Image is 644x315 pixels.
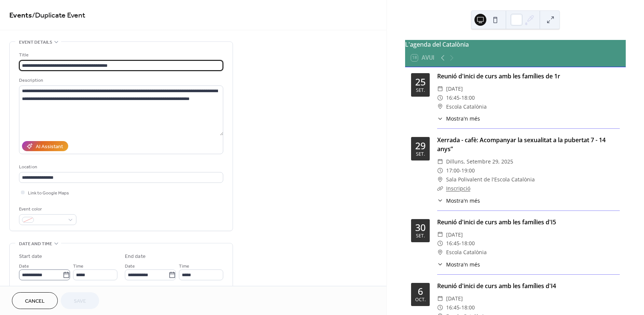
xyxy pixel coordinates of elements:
span: Date and time [19,240,52,248]
span: - [460,166,461,175]
button: ​Mostra'n més [437,197,480,205]
button: ​Mostra'n més [437,115,480,122]
div: ​ [437,115,443,122]
span: Mostra'n més [446,115,480,122]
div: ​ [437,102,443,111]
span: Date [125,262,135,270]
div: ​ [437,184,443,193]
span: Mostra'n més [446,261,480,268]
span: 18:00 [461,303,475,312]
span: Cancel [25,297,45,305]
div: ​ [437,230,443,239]
span: Link to Google Maps [28,189,69,197]
span: 16:45 [446,239,460,248]
div: 25 [415,77,426,87]
div: Event color [19,205,75,213]
div: Description [19,77,222,84]
span: Date [19,262,29,270]
span: Escola Catalònia [446,102,487,111]
a: Events [9,8,32,23]
span: Escola Catalònia [446,248,487,257]
div: Reunió d'inici de curs amb les famílies d'I5 [437,218,620,227]
span: 18:00 [461,93,475,102]
div: 30 [415,223,426,232]
div: ​ [437,93,443,102]
button: ​Mostra'n més [437,261,480,268]
a: Inscripció [446,185,470,192]
div: Set. [416,88,425,93]
div: Location [19,163,222,171]
span: Dilluns, Setembre 29, 2025 [446,157,513,166]
span: Time [179,262,189,270]
div: Set. [416,234,425,238]
button: AI Assistant [22,141,68,151]
span: Sala Polivalent de l'Escola Catalònia [446,175,535,184]
span: - [460,93,461,102]
div: L'agenda del Catalònia [405,40,626,49]
div: ​ [437,294,443,303]
div: Title [19,51,222,59]
span: [DATE] [446,230,463,239]
div: ​ [437,197,443,205]
span: [DATE] [446,84,463,93]
div: ​ [437,239,443,248]
button: Cancel [12,292,58,309]
div: Start date [19,253,42,261]
span: 17:00 [446,166,460,175]
div: End date [125,253,146,261]
div: 6 [418,287,423,296]
div: ​ [437,261,443,268]
div: ​ [437,175,443,184]
div: ​ [437,84,443,93]
a: Xerrada - cafè: Acompanyar la sexualitat a la pubertat 7 - 14 anys” [437,136,606,153]
div: Reunió d'inici de curs amb les famílies de 1r [437,72,620,81]
div: ​ [437,248,443,257]
span: [DATE] [446,294,463,303]
span: - [460,303,461,312]
span: - [460,239,461,248]
span: 19:00 [461,166,475,175]
span: / Duplicate Event [32,8,85,23]
span: Mostra'n més [446,197,480,205]
div: AI Assistant [36,143,63,151]
span: 16:45 [446,303,460,312]
span: 16:45 [446,93,460,102]
div: Reunió d'inici de curs amb les famílies d'I4 [437,281,620,290]
div: 29 [415,141,426,150]
span: Event details [19,38,52,46]
div: ​ [437,157,443,166]
span: Time [73,262,83,270]
div: ​ [437,166,443,175]
div: Oct. [415,297,426,302]
div: Set. [416,152,425,157]
div: ​ [437,303,443,312]
span: 18:00 [461,239,475,248]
